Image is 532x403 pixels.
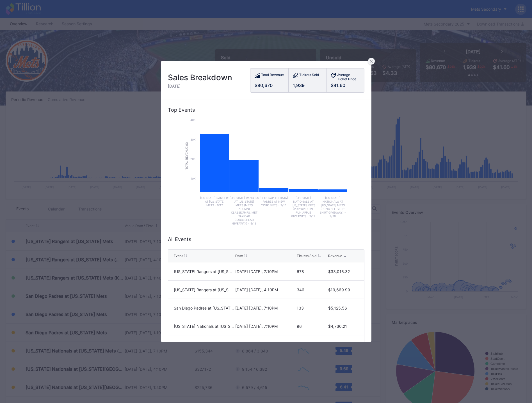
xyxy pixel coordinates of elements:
[190,138,196,141] text: 30k
[191,177,196,180] text: 10k
[174,306,234,310] div: San Diego Padres at [US_STATE] Mets
[182,117,350,229] svg: Chart title
[328,287,358,292] div: $19,669.99
[255,83,284,88] div: $80,670
[291,196,315,218] text: [US_STATE] Nationals at [US_STATE] Mets (Pop-Up Home Run Apple Giveaway) - 9/19
[229,196,259,225] text: [US_STATE] Rangers at [US_STATE] Mets (Mets Alumni Classic/Mrs. Met Taxicab Bobblehead Giveaway) ...
[319,196,346,218] text: [US_STATE] Nationals at [US_STATE] Mets (Long Sleeve T- Shirt Giveaway) - 9/20
[297,254,316,258] div: Tickets Sold
[174,324,234,329] div: [US_STATE] Nationals at [US_STATE] Mets (Pop-Up Home Run Apple Giveaway)
[297,269,327,274] div: 678
[168,236,364,242] div: All Events
[293,83,322,88] div: 1,939
[168,73,232,82] div: Sales Breakdown
[297,287,327,292] div: 346
[299,73,319,79] div: Tickets Sold
[235,306,295,310] div: [DATE] [DATE], 7:10PM
[174,254,183,258] div: Event
[235,254,243,258] div: Date
[331,83,360,88] div: $41.60
[337,73,360,81] div: Average Ticket Price
[261,73,284,79] div: Total Revenue
[235,269,295,274] div: [DATE] [DATE], 7:10PM
[200,196,229,207] text: [US_STATE] Rangers at [US_STATE] Mets - 9/12
[168,84,232,88] div: [DATE]
[235,324,295,329] div: [DATE] [DATE], 7:10PM
[328,324,358,329] div: $4,730.21
[297,306,327,310] div: 133
[190,157,196,161] text: 20k
[328,306,358,310] div: $5,125.56
[235,287,295,292] div: [DATE] [DATE], 4:10PM
[168,107,364,113] div: Top Events
[174,287,234,292] div: [US_STATE] Rangers at [US_STATE] Mets (Mets Alumni Classic/Mrs. Met Taxicab [GEOGRAPHIC_DATA] Giv...
[185,142,188,170] text: Total Revenue ($)
[190,118,196,122] text: 40k
[328,269,358,274] div: $33,016.32
[259,196,288,207] text: [GEOGRAPHIC_DATA] Padres at New York Mets - 9/16
[174,269,234,274] div: [US_STATE] Rangers at [US_STATE] Mets
[297,324,327,329] div: 96
[328,254,342,258] div: Revenue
